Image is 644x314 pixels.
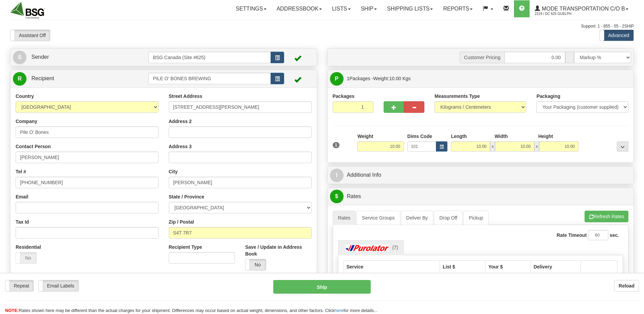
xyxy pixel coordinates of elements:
[5,308,19,313] span: NOTE:
[11,30,50,41] label: Assistant Off
[531,260,581,273] th: Delivery
[16,193,28,200] label: Email
[169,118,192,125] label: Address 2
[13,72,133,86] a: R Recipient
[5,280,33,291] label: Repeat
[407,133,432,140] label: Dims Code
[148,73,271,84] input: Recipient Id
[463,211,489,225] a: Pickup
[335,308,344,313] a: here
[538,133,553,140] label: Height
[10,2,45,19] img: logo2219.jpg
[401,211,434,225] a: Deliver By
[619,283,634,289] b: Reload
[169,219,194,225] label: Zip / Postal
[330,168,631,182] a: IAdditional Info
[536,93,560,100] label: Packaging
[169,193,204,200] label: State / Province
[272,0,327,17] a: Addressbook
[13,72,26,86] span: R
[231,0,272,17] a: Settings
[13,50,148,64] a: S Sender
[327,0,355,17] a: Lists
[530,0,633,17] a: Mode Transportation c/o B 2219 / DC 625 Guelph
[438,0,478,17] a: Reports
[330,72,344,86] span: P
[373,76,410,81] span: Weight:
[333,211,356,225] a: Rates
[16,143,51,150] label: Contact Person
[356,0,382,17] a: Ship
[273,280,370,294] button: Ship
[169,101,312,113] input: Enter a location
[330,190,344,203] span: $
[357,133,373,140] label: Weight
[16,168,26,175] label: Tel #
[169,143,192,150] label: Address 3
[540,6,625,12] span: Mode Transportation c/o B
[13,51,26,64] span: S
[330,72,631,86] a: P 1Packages -Weight:10.00 Kgs
[435,93,480,100] label: Measurements Type
[169,168,178,175] label: City
[148,52,271,63] input: Sender Id
[389,76,401,81] span: 10.00
[535,11,586,17] span: 2219 / DC 625 Guelph
[330,169,344,182] span: I
[485,260,531,273] th: Your $
[16,252,36,263] label: No
[169,244,202,250] label: Recipient Type
[31,75,54,81] span: Recipient
[31,54,49,60] span: Sender
[614,280,639,292] button: Reload
[16,244,41,250] label: Residential
[16,219,29,225] label: Tax Id
[495,133,508,140] label: Width
[490,141,495,152] span: x
[16,118,37,125] label: Company
[333,93,355,100] label: Packages
[585,211,628,222] button: Refresh Rates
[245,244,311,257] label: Save / Update in Address Book
[534,141,539,152] span: x
[440,260,485,273] th: List $
[356,211,400,225] a: Service Groups
[16,93,34,100] label: Country
[347,72,411,85] span: Packages -
[382,0,438,17] a: Shipping lists
[392,245,398,250] span: (7)
[451,133,467,140] label: Length
[610,232,619,239] label: sec.
[333,142,340,148] span: 1
[10,23,634,29] div: Support: 1 - 855 - 55 - 2SHIP
[557,232,587,239] label: Rate Timeout
[39,280,78,291] label: Email Labels
[617,141,628,152] div: ...
[344,260,440,273] th: Service
[245,259,266,270] label: No
[169,93,202,100] label: Street Address
[344,245,391,251] img: Purolator
[628,122,643,192] iframe: chat widget
[330,190,631,204] a: $Rates
[403,76,411,81] span: Kgs
[600,30,633,41] label: Advanced
[434,211,463,225] a: Drop Off
[460,52,504,63] span: Customer Pricing
[347,76,350,81] span: 1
